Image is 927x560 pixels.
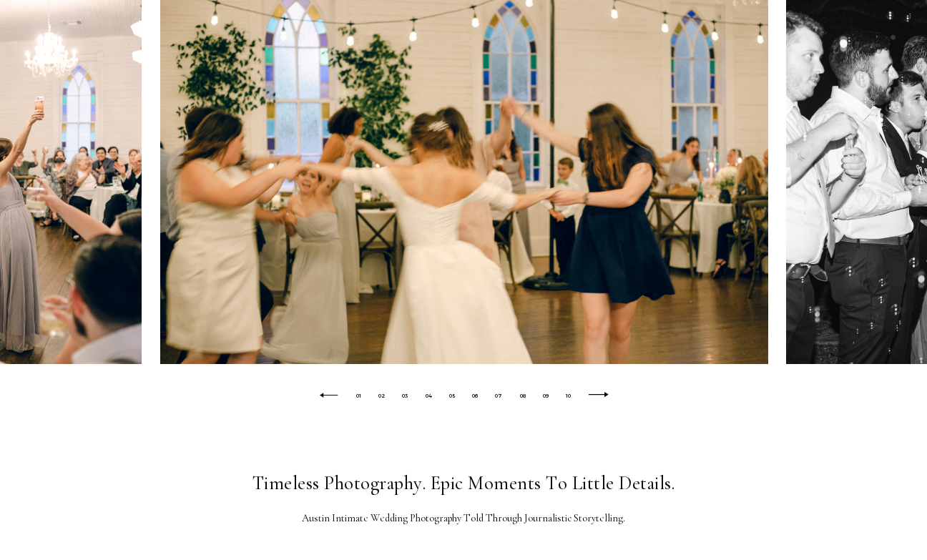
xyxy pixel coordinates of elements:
button: 06 [472,393,478,398]
button: 02 [378,393,385,398]
h3: Austin Intimate Wedding Photography Told Through Journalistic Storytelling. [105,512,822,524]
button: 01 [356,393,361,398]
button: 10 [566,393,571,398]
button: 04 [426,393,432,398]
h2: Timeless Photography. Epic Moments To Little Details. [105,473,822,494]
button: 07 [495,393,502,398]
button: 05 [449,393,455,398]
button: 08 [520,393,526,398]
button: 09 [543,393,549,398]
button: 03 [402,393,408,398]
